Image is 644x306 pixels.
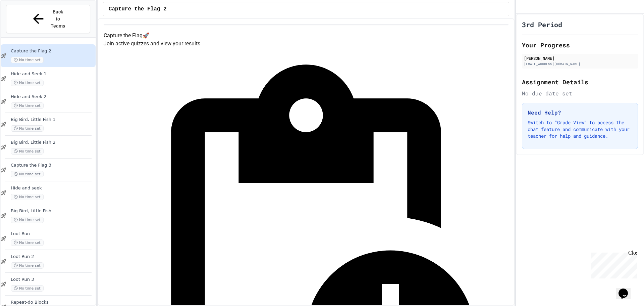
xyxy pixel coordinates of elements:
span: Hide and Seek 2 [11,94,94,100]
button: Back to Teams [6,5,90,33]
span: No time set [11,57,44,63]
span: No time set [11,80,44,86]
span: Capture the Flag 2 [109,5,167,13]
span: Hide and seek [11,185,94,191]
span: No time set [11,194,44,200]
span: No time set [11,239,44,246]
span: Loot Run 2 [11,254,94,260]
span: Big Bird, Little Fish 2 [11,140,94,145]
span: No time set [11,148,44,155]
h3: Need Help? [528,108,632,117]
span: Big Bird, Little Fish [11,208,94,214]
span: No time set [11,285,44,292]
span: Big Bird, Little Fish 1 [11,117,94,123]
div: No due date set [522,89,638,97]
h4: Capture the Flag 🚀 [104,32,508,40]
span: Back to Teams [50,8,66,30]
span: No time set [11,125,44,132]
span: No time set [11,102,44,109]
span: Loot Run 3 [11,277,94,282]
div: Chat with us now!Close [3,3,46,43]
iframe: chat widget [588,250,637,278]
span: Capture the Flag 3 [11,163,94,168]
div: [PERSON_NAME] [524,55,636,61]
span: No time set [11,262,44,269]
p: Join active quizzes and view your results [104,40,508,48]
h1: 3rd Period [522,20,562,29]
span: No time set [11,171,44,177]
span: Repeat-do Blocks [11,300,94,305]
span: No time set [11,217,44,223]
div: [EMAIL_ADDRESS][DOMAIN_NAME] [524,61,636,67]
iframe: chat widget [616,279,637,299]
h2: Your Progress [522,40,638,50]
span: Loot Run [11,231,94,237]
p: Switch to "Grade View" to access the chat feature and communicate with your teacher for help and ... [528,119,632,139]
h2: Assignment Details [522,77,638,87]
span: Hide and Seek 1 [11,71,94,77]
span: Capture the Flag 2 [11,48,94,54]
